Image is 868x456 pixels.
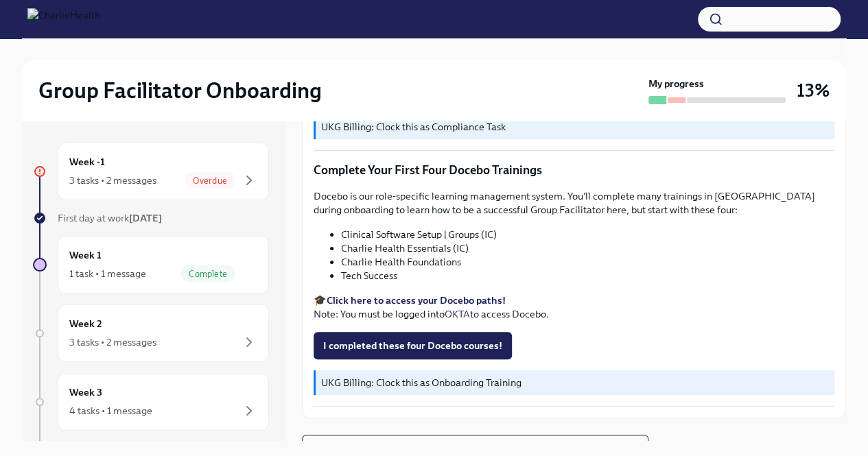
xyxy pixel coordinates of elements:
span: First day at work [58,212,162,224]
strong: My progress [648,77,704,91]
p: Complete Your First Four Docebo Trainings [314,162,834,178]
span: I completed these four Docebo courses! [323,339,502,352]
button: I completed these four Docebo courses! [314,332,512,359]
span: Complete [180,269,235,279]
li: Charlie Health Foundations [341,255,834,269]
a: First day at work[DATE] [33,211,269,225]
p: UKG Billing: Clock this as Compliance Task [321,120,829,134]
div: 1 task • 1 message [69,267,146,280]
a: Click here to access your Docebo paths! [327,294,506,307]
p: UKG Billing: Clock this as Onboarding Training [321,376,829,389]
img: CharlieHealth [27,8,100,30]
div: 4 tasks • 1 message [69,404,152,418]
h6: Week 1 [69,248,102,263]
li: Charlie Health Essentials (IC) [341,241,834,255]
h6: Week -1 [69,154,105,169]
h6: Week 2 [69,316,102,331]
h3: 13% [797,78,830,103]
div: 3 tasks • 2 messages [69,335,156,349]
li: Tech Success [341,269,834,283]
a: Week 23 tasks • 2 messages [33,304,269,362]
strong: [DATE] [129,212,162,224]
h6: Week 3 [69,385,102,400]
p: Docebo is our role-specific learning management system. You'll complete many trainings in [GEOGRA... [314,189,834,217]
li: Clinical Software Setup | Groups (IC) [341,228,834,241]
a: Week 34 tasks • 1 message [33,373,269,431]
span: Overdue [185,176,235,186]
div: 3 tasks • 2 messages [69,173,156,187]
p: 🎓 Note: You must be logged into to access Docebo. [314,293,834,321]
a: Week -13 tasks • 2 messagesOverdue [33,143,269,200]
h2: Group Facilitator Onboarding [38,77,322,104]
a: Week 11 task • 1 messageComplete [33,236,269,293]
a: OKTA [445,308,470,320]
